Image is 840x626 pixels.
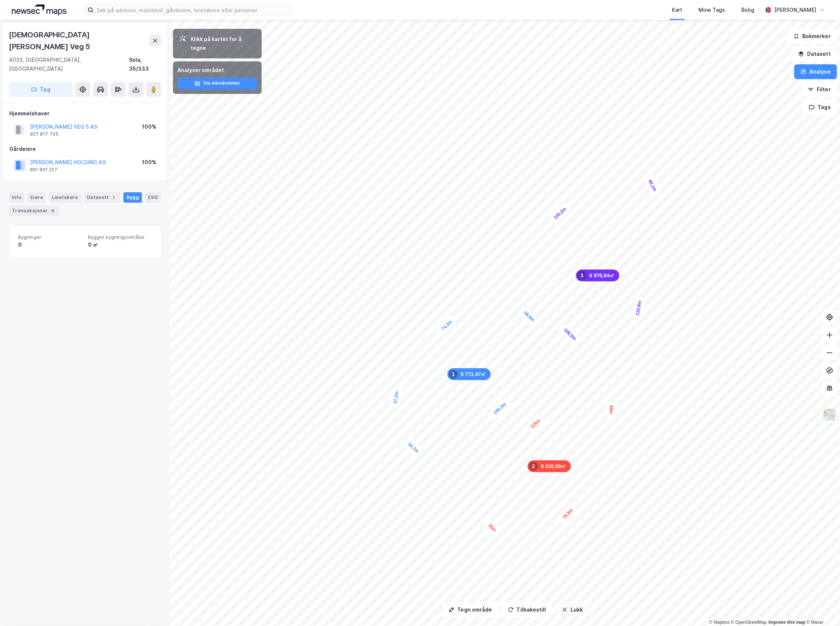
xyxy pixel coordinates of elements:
div: Map marker [558,322,582,346]
button: Datasett [792,47,837,61]
div: Map marker [435,314,458,336]
div: 991 801 227 [30,167,57,173]
div: [PERSON_NAME] [774,6,816,14]
img: Z [823,408,837,422]
div: [DEMOGRAPHIC_DATA][PERSON_NAME] Veg 5 [9,29,149,53]
span: Bygget bygningsområde [88,234,152,240]
div: 100% [142,158,156,167]
div: Datasett [84,192,120,203]
div: Map marker [643,173,662,197]
div: 6 [49,207,57,214]
button: Analyse [794,64,837,79]
div: Sola, 35/333 [129,55,161,73]
div: 4033, [GEOGRAPHIC_DATA], [GEOGRAPHIC_DATA] [9,55,129,73]
button: Bokmerker [787,29,837,44]
div: 3 [578,271,586,280]
div: ESG [145,192,161,203]
div: 100% [142,122,156,131]
div: 1 [449,370,458,379]
button: Lukk [555,602,589,617]
div: Gårdeiere [9,145,161,153]
button: Tilbakestill [501,602,552,617]
div: Map marker [488,397,513,420]
div: 1 [110,194,118,201]
div: 927 817 705 [30,131,58,137]
button: Filter [802,82,837,97]
button: Tegn område [442,602,499,617]
div: Transaksjoner [9,206,59,216]
div: Hjemmelshaver [9,109,161,118]
button: Tag [9,82,72,97]
div: Info [9,192,24,203]
div: Map marker [632,295,646,321]
div: Kart [672,6,682,14]
div: Map marker [576,270,619,281]
div: Map marker [390,386,403,409]
div: 0 [18,240,82,249]
div: Bolig [741,6,754,14]
a: Mapbox [709,620,730,625]
div: Bygg [123,192,142,203]
div: Map marker [606,401,616,419]
div: Map marker [525,413,547,434]
a: Improve this map [769,620,805,625]
div: Map marker [548,202,572,225]
div: Map marker [557,503,579,525]
button: Tags [803,100,837,115]
div: 0 ㎡ [88,240,152,249]
div: Kontrollprogram for chat [803,591,840,626]
div: Map marker [402,437,425,459]
div: 2 [529,462,538,471]
div: Klikk på kartet for å tegne [191,35,256,53]
div: Map marker [482,518,502,538]
input: Søk på adresse, matrikkel, gårdeiere, leietakere eller personer [93,4,291,16]
button: Vis eiendommer [177,78,257,89]
div: Leietakere [49,192,81,203]
div: Map marker [528,460,571,472]
iframe: Chat Widget [803,591,840,626]
div: Analyser området [177,66,257,75]
a: OpenStreetMap [731,620,767,625]
div: Eiere [27,192,46,203]
img: logo.a4113a55bc3d86da70a041830d287a7e.svg [12,4,67,16]
div: Mine Tags [698,6,725,14]
span: Bygninger [18,234,82,240]
div: Map marker [448,368,491,380]
div: Map marker [518,305,541,328]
